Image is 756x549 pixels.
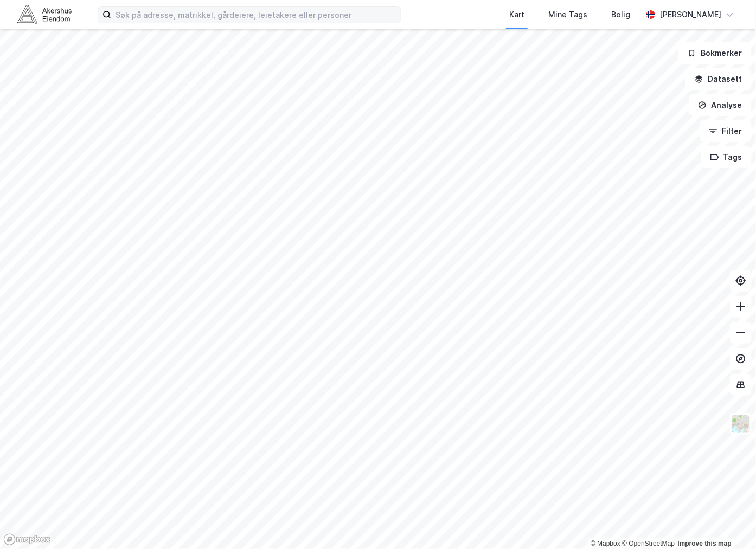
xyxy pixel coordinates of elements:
a: Improve this map [678,540,732,547]
img: Z [731,414,751,434]
button: Analyse [689,94,752,116]
a: OpenStreetMap [622,540,675,547]
div: [PERSON_NAME] [659,8,721,21]
button: Datasett [685,68,752,90]
div: Kart [509,8,524,21]
button: Tags [701,146,752,168]
div: Bolig [611,8,630,21]
div: Mine Tags [548,8,587,21]
iframe: Chat Widget [702,497,756,549]
a: Mapbox homepage [3,533,51,546]
img: akershus-eiendom-logo.9091f326c980b4bce74ccdd9f866810c.svg [17,5,72,24]
button: Bokmerker [678,42,752,64]
input: Søk på adresse, matrikkel, gårdeiere, leietakere eller personer [111,7,401,23]
a: Mapbox [591,540,620,547]
div: Kontrollprogram for chat [702,497,756,549]
button: Filter [700,120,752,142]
